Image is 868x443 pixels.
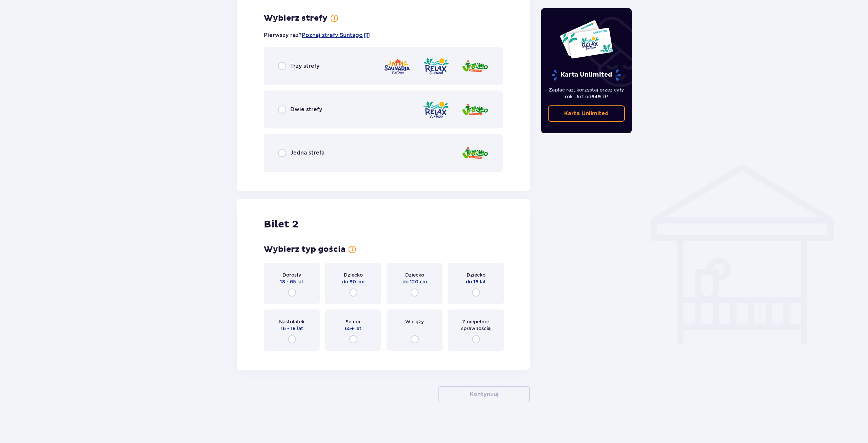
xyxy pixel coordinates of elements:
img: Relax [422,100,450,119]
img: Jamango [461,100,489,119]
span: Dziecko [467,271,486,278]
span: W ciąży [405,318,424,325]
a: Poznaj strefy Suntago [302,32,363,39]
h3: Wybierz typ gościa [264,244,346,255]
p: Pierwszy raz? [264,32,370,39]
span: Dziecko [344,271,363,278]
span: do 120 cm [402,278,427,285]
span: 65+ lat [345,325,361,332]
span: Jedna strefa [290,149,324,157]
span: Dwie strefy [290,106,322,113]
img: Relax [422,57,450,76]
span: 16 - 18 lat [281,325,303,332]
span: 18 - 65 lat [280,278,303,285]
span: Dziecko [405,271,424,278]
span: Senior [346,318,361,325]
h2: Bilet 2 [264,218,298,231]
a: Karta Unlimited [548,105,625,122]
span: Z niepełno­sprawnością [454,318,498,332]
p: Zapłać raz, korzystaj przez cały rok. Już od ! [548,86,625,100]
p: Karta Unlimited [551,69,622,81]
h3: Wybierz strefy [264,13,328,23]
img: Jamango [461,57,489,76]
p: Karta Unlimited [564,110,609,117]
span: Nastolatek [279,318,304,325]
button: Kontynuuj [438,386,530,402]
img: Dwie karty całoroczne do Suntago z napisem 'UNLIMITED RELAX', na białym tle z tropikalnymi liśćmi... [559,20,613,59]
span: Trzy strefy [290,62,319,70]
img: Saunaria [383,57,411,76]
span: do 16 lat [466,278,486,285]
p: Kontynuuj [470,390,498,398]
span: do 90 cm [342,278,364,285]
span: Dorosły [282,271,301,278]
img: Jamango [461,143,489,163]
span: 649 zł [591,94,607,99]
